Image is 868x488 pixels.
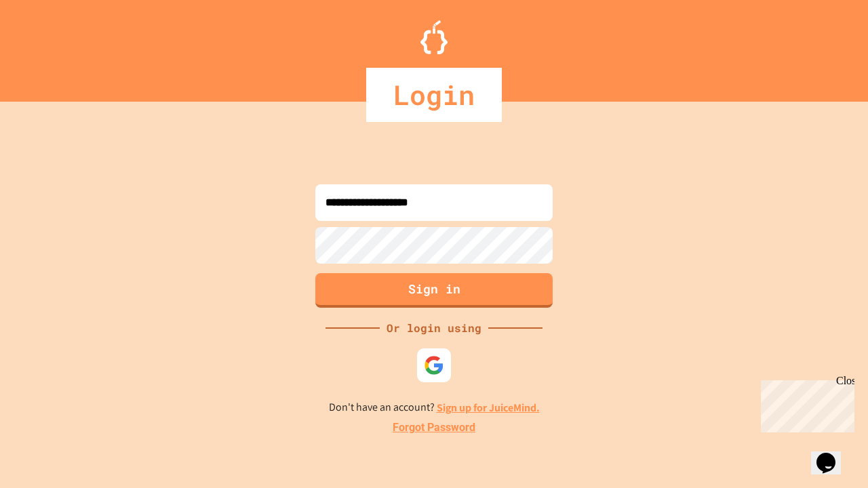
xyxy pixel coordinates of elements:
iframe: chat widget [755,375,854,432]
a: Forgot Password [393,420,475,436]
div: Or login using [380,320,488,336]
p: Don't have an account? [329,399,540,416]
div: Chat with us now!Close [5,5,94,86]
button: Sign in [315,273,553,308]
img: google-icon.svg [424,355,444,375]
img: Logo.svg [420,20,448,54]
div: Login [366,68,502,122]
iframe: chat widget [811,434,854,474]
a: Sign up for JuiceMind. [437,401,540,415]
